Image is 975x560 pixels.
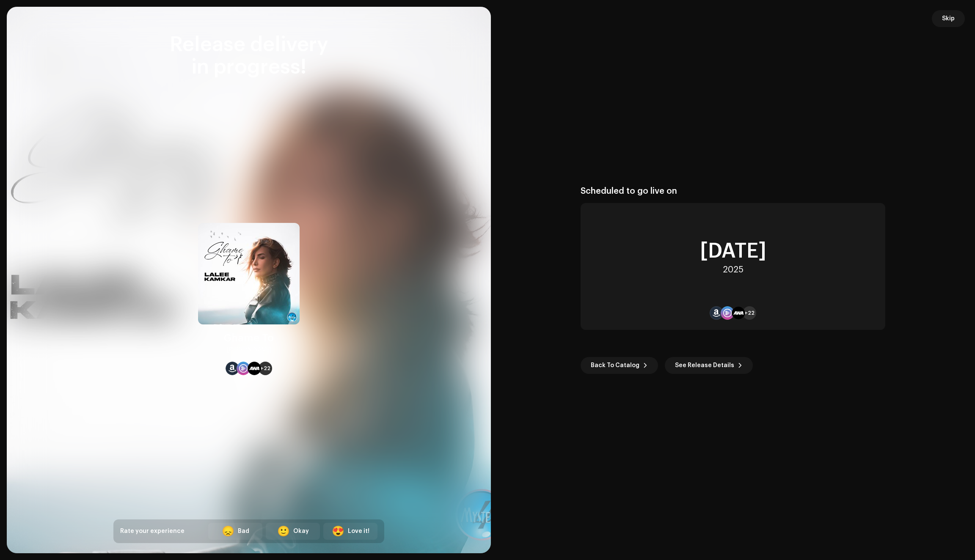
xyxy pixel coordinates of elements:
[277,526,290,536] div: 🙂
[224,331,274,345] div: Ghame To
[260,365,270,372] span: +22
[591,357,639,374] span: Back To Catalog
[227,345,271,355] div: [PERSON_NAME]
[665,357,753,374] button: See Release Details
[120,528,185,534] span: Rate your experience
[238,527,249,536] div: Bad
[581,186,885,196] div: Scheduled to go live on
[332,526,344,536] div: 😍
[348,527,369,536] div: Love it!
[581,357,658,374] button: Back To Catalog
[932,10,965,27] button: Skip
[744,310,755,316] span: +22
[700,241,766,261] div: [DATE]
[293,527,309,536] div: Okay
[222,526,234,536] div: 😞
[942,10,955,27] span: Skip
[675,357,734,374] span: See Release Details
[723,265,744,275] div: 2025
[198,223,300,324] img: e2985c3f-522c-4978-a754-897e97069465
[113,34,384,79] div: Release delivery in progress!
